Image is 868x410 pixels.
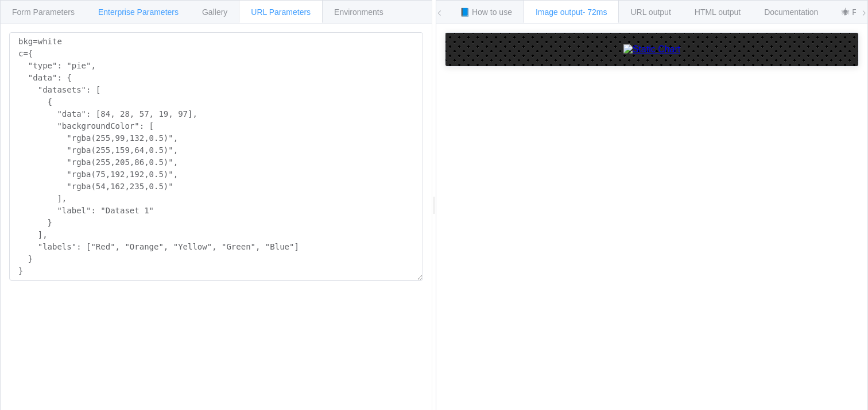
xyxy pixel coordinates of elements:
span: - 72ms [583,7,607,17]
span: Environments [334,7,383,17]
span: URL output [630,7,671,17]
span: Gallery [202,7,227,17]
span: Enterprise Parameters [98,7,179,17]
span: Image output [536,7,607,17]
span: Documentation [764,7,818,17]
span: Form Parameters [12,7,75,17]
span: HTML output [695,7,741,17]
span: 📘 How to use [460,7,512,17]
img: Static Chart [623,44,681,55]
span: URL Parameters [251,7,311,17]
a: Static Chart [457,44,847,55]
